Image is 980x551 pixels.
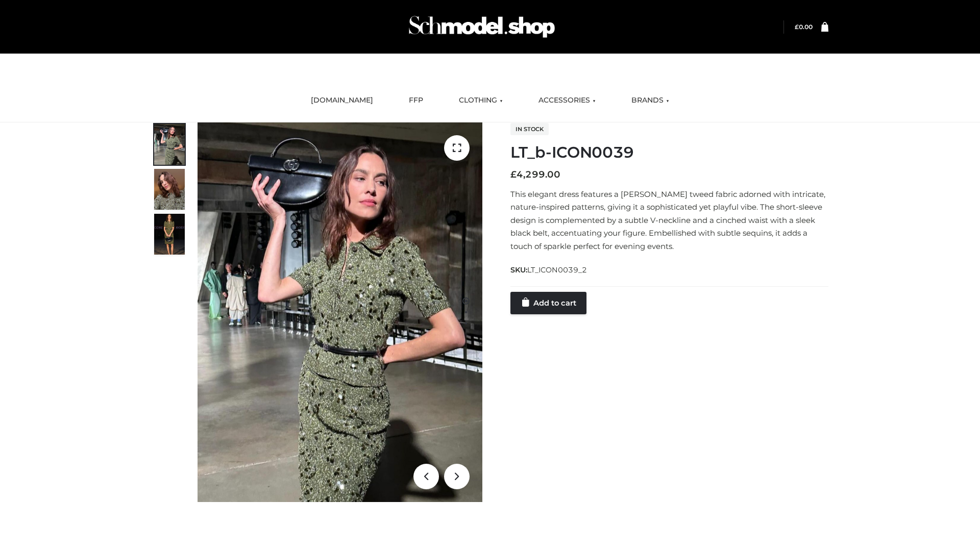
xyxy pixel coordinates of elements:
[795,23,813,31] a: £0.00
[154,124,185,165] img: Screenshot-2024-10-29-at-6.59.56%E2%80%AFPM.jpg
[303,89,381,112] a: [DOMAIN_NAME]
[510,143,828,162] h1: LT_b-ICON0039
[510,169,517,180] span: £
[154,214,185,255] img: Screenshot-2024-10-29-at-7.00.09%E2%80%AFPM.jpg
[624,89,677,112] a: BRANDS
[510,292,586,314] a: Add to cart
[510,123,549,135] span: In stock
[510,169,560,180] bdi: 4,299.00
[510,188,828,253] p: This elegant dress features a [PERSON_NAME] tweed fabric adorned with intricate, nature-inspired ...
[795,23,813,31] bdi: 0.00
[451,89,510,112] a: CLOTHING
[510,264,588,276] span: SKU:
[198,122,482,502] img: LT_b-ICON0039
[154,169,185,210] img: Screenshot-2024-10-29-at-7.00.03%E2%80%AFPM.jpg
[527,265,587,274] span: LT_ICON0039_2
[531,89,603,112] a: ACCESSORIES
[795,23,799,31] span: £
[401,89,431,112] a: FFP
[405,7,558,47] img: Schmodel Admin 964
